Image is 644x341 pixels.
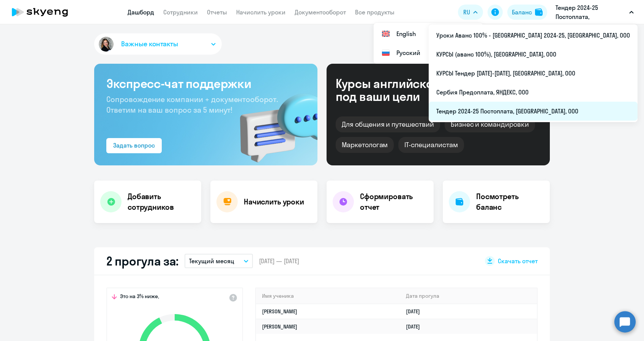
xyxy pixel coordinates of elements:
a: Дашборд [128,8,154,16]
ul: RU [374,23,483,64]
div: Курсы английского под ваши цели [336,77,466,103]
p: Текущий месяц [189,256,234,266]
img: bg-img [229,80,317,165]
h4: Посмотреть баланс [476,191,544,212]
a: Все продукты [355,8,395,16]
button: Текущий месяц [185,254,253,268]
button: Тендер 2024-25 Постоплата, [GEOGRAPHIC_DATA], ООО [552,3,638,21]
p: Тендер 2024-25 Постоплата, [GEOGRAPHIC_DATA], ООО [556,3,626,21]
th: Имя ученика [256,288,400,304]
a: [PERSON_NAME] [262,323,297,330]
button: RU [458,5,483,20]
div: IT-специалистам [398,137,464,153]
span: Важные контакты [121,39,178,49]
button: Задать вопрос [106,138,162,153]
a: Отчеты [207,8,227,16]
span: Сопровождение компании + документооборот. Ответим на ваш вопрос за 5 минут! [106,94,278,115]
a: Документооборот [295,8,346,16]
img: English [381,29,390,38]
div: Задать вопрос [113,141,155,150]
h4: Добавить сотрудников [128,191,195,212]
th: Дата прогула [400,288,537,304]
a: [DATE] [406,323,426,330]
ul: RU [429,24,638,122]
h2: 2 прогула за: [106,253,178,269]
img: Русский [381,48,390,57]
button: Балансbalance [507,5,547,20]
a: Начислить уроки [236,8,286,16]
a: [DATE] [406,308,426,315]
div: Маркетологам [336,137,394,153]
h4: Сформировать отчет [360,191,428,212]
span: Это на 3% ниже, [120,293,159,302]
h4: Начислить уроки [244,196,304,207]
div: Бизнес и командировки [445,116,535,132]
img: avatar [97,35,115,53]
span: RU [463,8,470,17]
div: Для общения и путешествий [336,116,440,132]
div: Баланс [512,8,532,17]
span: Скачать отчет [498,257,538,265]
h3: Экспресс-чат поддержки [106,76,305,91]
a: [PERSON_NAME] [262,308,297,315]
img: balance [535,8,543,16]
span: [DATE] — [DATE] [259,257,299,265]
a: Сотрудники [163,8,198,16]
button: Важные контакты [94,33,222,55]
